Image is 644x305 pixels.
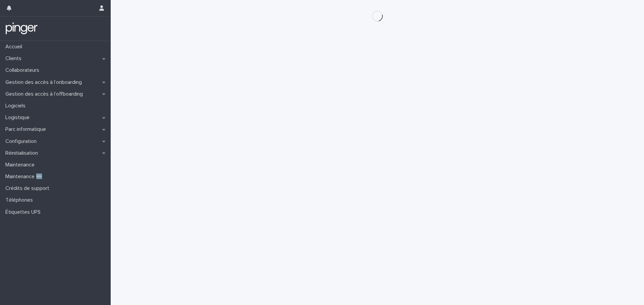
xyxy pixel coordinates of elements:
[3,150,43,156] p: Réinitialisation
[3,91,88,97] p: Gestion des accès à l’offboarding
[3,185,55,192] p: Crédits de support
[3,162,40,168] p: Maintenance
[5,22,38,35] img: mTgBEunGTSyRkCgitkcU
[3,138,42,145] p: Configuration
[3,67,45,73] p: Collaborateurs
[3,79,87,86] p: Gestion des accès à l’onboarding
[3,55,27,62] p: Clients
[3,209,46,215] p: Étiquettes UPS
[3,173,48,180] p: Maintenance 🆕
[3,197,38,203] p: Téléphones
[3,44,28,50] p: Accueil
[3,114,35,121] p: Logistique
[3,126,51,133] p: Parc informatique
[3,103,31,109] p: Logiciels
